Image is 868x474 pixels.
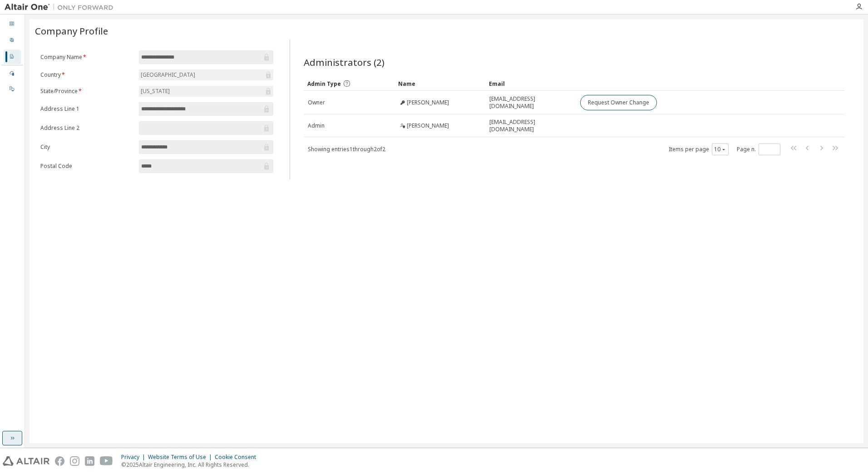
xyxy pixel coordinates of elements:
[40,124,133,132] label: Address Line 2
[489,76,572,91] div: Email
[40,71,133,79] label: Country
[148,454,215,461] div: Website Terms of Use
[489,95,572,110] span: [EMAIL_ADDRESS][DOMAIN_NAME]
[40,54,133,61] label: Company Name
[139,69,273,80] div: [GEOGRAPHIC_DATA]
[4,17,21,31] div: Dashboard
[121,461,261,469] p: © 2025 Altair Engineering, Inc. All Rights Reserved.
[407,122,449,129] span: [PERSON_NAME]
[139,86,273,97] div: [US_STATE]
[35,25,108,37] span: Company Profile
[139,70,197,80] div: [GEOGRAPHIC_DATA]
[304,56,385,69] span: Administrators (2)
[307,80,341,88] span: Admin Type
[40,88,133,95] label: State/Province
[669,143,729,155] span: Items per page
[398,76,482,91] div: Name
[85,456,94,466] img: linkedin.svg
[40,105,133,113] label: Address Line 1
[3,456,49,466] img: altair_logo.svg
[100,456,113,466] img: youtube.svg
[139,86,171,96] div: [US_STATE]
[215,454,261,461] div: Cookie Consent
[40,163,133,170] label: Postal Code
[4,66,21,81] div: Managed
[489,118,572,133] span: [EMAIL_ADDRESS][DOMAIN_NAME]
[737,143,780,155] span: Page n.
[70,456,79,466] img: instagram.svg
[308,145,385,153] span: Showing entries 1 through 2 of 2
[580,95,657,110] button: Request Owner Change
[407,99,449,106] span: [PERSON_NAME]
[4,49,21,64] div: Company Profile
[5,3,118,12] img: Altair One
[308,122,325,129] span: Admin
[55,456,64,466] img: facebook.svg
[4,82,21,96] div: On Prem
[121,454,148,461] div: Privacy
[4,33,21,48] div: User Profile
[40,143,133,151] label: City
[308,99,325,106] span: Owner
[714,146,726,153] button: 10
